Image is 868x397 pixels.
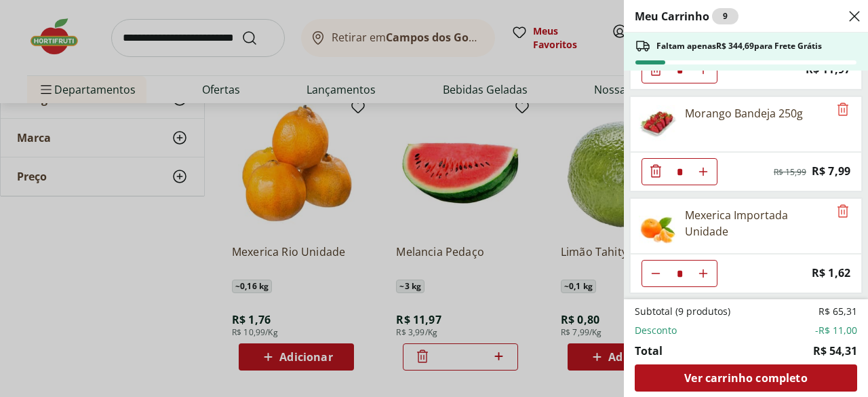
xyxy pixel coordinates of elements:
[815,324,857,337] span: -R$ 11,00
[684,373,807,383] span: Ver carrinho completo
[639,207,677,245] img: Mexerica Importada
[812,162,850,181] span: R$ 7,99
[669,261,690,286] input: Quantidade Atual
[669,159,690,185] input: Quantidade Atual
[635,305,730,318] span: Subtotal (9 produtos)
[835,204,851,220] button: Remove
[812,264,850,282] span: R$ 1,62
[813,343,857,359] span: R$ 54,31
[774,167,806,178] span: R$ 15,99
[635,8,738,24] h2: Meu Carrinho
[712,8,738,24] div: 9
[642,260,669,287] button: Diminuir Quantidade
[635,364,857,392] a: Ver carrinho completo
[690,260,717,287] button: Aumentar Quantidade
[685,105,803,121] div: Morango Bandeja 250g
[656,41,822,52] span: Faltam apenas R$ 344,69 para Frete Grátis
[635,343,663,359] span: Total
[818,305,857,318] span: R$ 65,31
[685,207,829,240] div: Mexerica Importada Unidade
[639,105,677,143] img: Morango Bandeja 250g
[635,324,677,337] span: Desconto
[690,158,717,185] button: Aumentar Quantidade
[642,158,669,185] button: Diminuir Quantidade
[835,102,851,118] button: Remove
